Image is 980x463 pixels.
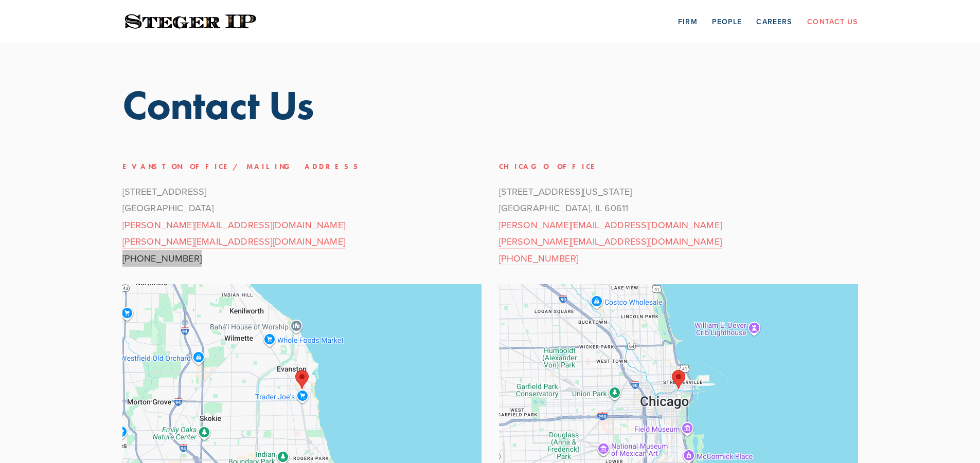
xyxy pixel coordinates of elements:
h3: Evanston Office/Mailing Address [122,160,482,174]
a: People [712,13,742,29]
p: [STREET_ADDRESS][US_STATE] [GEOGRAPHIC_DATA], IL 60611 [499,183,858,267]
a: [PERSON_NAME][EMAIL_ADDRESS][DOMAIN_NAME] [122,218,345,232]
a: [PHONE_NUMBER] [122,252,202,266]
a: [PERSON_NAME][EMAIL_ADDRESS][DOMAIN_NAME] [499,218,722,232]
a: [PERSON_NAME][EMAIL_ADDRESS][DOMAIN_NAME] [122,235,345,249]
h1: Contact Us [122,84,858,125]
a: Contact Us [807,13,858,29]
a: [PHONE_NUMBER] [499,252,579,266]
h3: Chicago Office [499,160,858,174]
a: Careers [756,13,792,29]
div: Steger IP 1603 Orrington Ave Suite 600 Evanston, IL 60201, United States [295,370,309,389]
p: [STREET_ADDRESS] [GEOGRAPHIC_DATA] [122,183,482,267]
div: Steger IP 401 North Michigan Avenue Chicago, IL, 60611, United States [672,370,685,389]
a: [PERSON_NAME][EMAIL_ADDRESS][DOMAIN_NAME] [499,235,722,249]
img: Steger IP | Trust. Experience. Results. [122,12,259,32]
a: Firm [678,13,697,29]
